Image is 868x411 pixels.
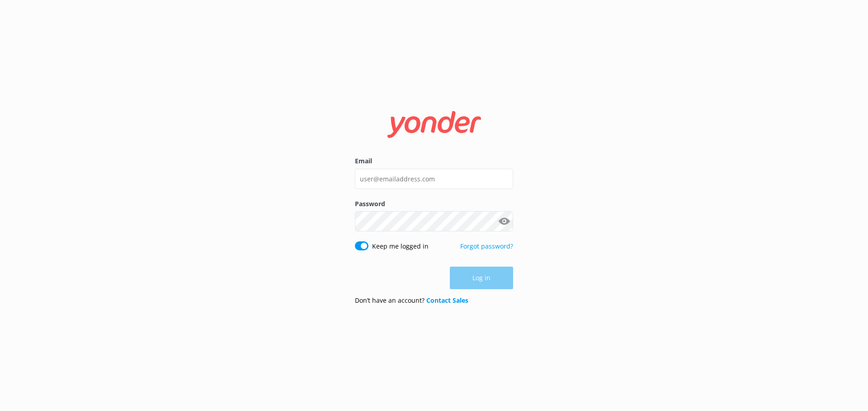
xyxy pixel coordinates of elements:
[372,241,429,251] label: Keep me logged in
[495,212,513,231] button: Show password
[355,156,513,166] label: Email
[460,242,513,250] a: Forgot password?
[355,169,513,189] input: user@emailaddress.com
[355,296,468,305] p: Don’t have an account?
[426,296,468,305] a: Contact Sales
[355,199,513,209] label: Password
